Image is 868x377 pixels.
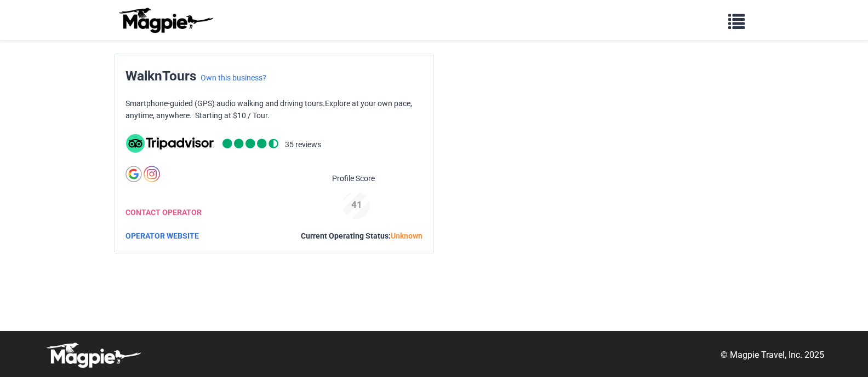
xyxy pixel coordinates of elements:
img: tripadvisor_background-ebb97188f8c6c657a79ad20e0caa6051.svg [126,134,214,153]
a: OPERATOR WEBSITE [125,231,199,240]
img: logo-ab69f6fb50320c5b225c76a69d11143b.png [116,7,215,33]
span: WalknTours [125,68,197,84]
span: Unknown [391,231,422,240]
span: Profile Score [332,172,375,184]
p: Smartphone-guided (GPS) audio walking and driving tours.Explore at your own pace, anytime, anywhe... [125,97,422,122]
div: Current Operating Status: [301,230,422,242]
img: instagram-round-01-d873700d03cfe9216e9fb2676c2aa726.svg [144,166,160,182]
img: logo-white-d94fa1abed81b67a048b3d0f0ab5b955.png [44,342,142,368]
li: 35 reviews [285,138,321,153]
div: 41 [338,198,375,212]
a: Own this business? [201,73,266,82]
img: google-round-01-4c7ae292eccd65b64cc32667544fd5c1.svg [125,166,142,182]
a: CONTACT OPERATOR [125,208,202,217]
p: © Magpie Travel, Inc. 2025 [721,348,824,362]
